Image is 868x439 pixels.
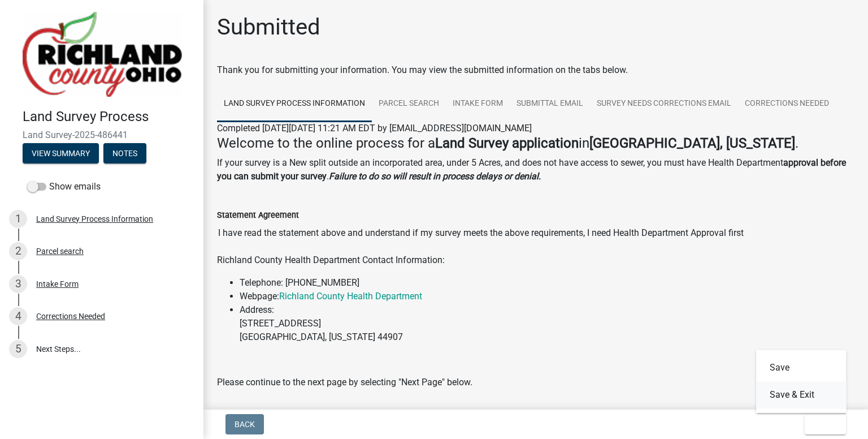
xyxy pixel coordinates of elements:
[217,135,854,152] h4: Welcome to the online process for a in .
[805,414,846,434] button: Exit
[814,420,830,429] span: Exit
[756,354,847,381] button: Save
[23,12,182,97] img: Richland County, Ohio
[435,135,579,151] strong: Land Survey application
[217,157,846,182] strong: approval before you can submit your survey
[103,149,146,158] wm-modal-confirm: Notes
[27,180,101,193] label: Show emails
[235,420,255,429] span: Back
[23,149,99,158] wm-modal-confirm: Summary
[217,156,854,183] p: If your survey is a New split outside an incorporated area, under 5 Acres, and does not have acce...
[217,123,532,134] span: Completed [DATE][DATE] 11:21 AM EDT by [EMAIL_ADDRESS][DOMAIN_NAME]
[36,247,84,255] div: Parcel search
[217,63,854,77] div: Thank you for submitting your information. You may view the submitted information on the tabs below.
[738,86,836,122] a: Corrections Needed
[9,210,27,228] div: 1
[240,303,854,344] li: Address: [STREET_ADDRESS] [GEOGRAPHIC_DATA], [US_STATE] 44907
[36,280,79,288] div: Intake Form
[217,212,299,219] label: Statement Agreement
[103,143,146,163] button: Notes
[36,215,153,223] div: Land Survey Process Information
[589,135,795,151] strong: [GEOGRAPHIC_DATA], [US_STATE]
[240,290,854,303] li: Webpage:
[510,86,590,122] a: Submittal Email
[446,86,510,122] a: Intake Form
[756,381,847,408] button: Save & Exit
[23,130,181,140] span: Land Survey-2025-486441
[9,242,27,260] div: 2
[23,143,99,163] button: View Summary
[240,276,854,290] li: Telephone: [PHONE_NUMBER]
[217,14,320,41] h1: Submitted
[225,414,264,434] button: Back
[36,312,105,320] div: Corrections Needed
[217,253,854,267] p: Richland County Health Department Contact Information:
[590,86,738,122] a: Survey Needs Corrections Email
[372,86,446,122] a: Parcel search
[756,350,847,413] div: Exit
[23,109,194,125] h4: Land Survey Process
[9,340,27,358] div: 5
[329,171,541,182] strong: Failure to do so will result in process delays or denial.
[279,291,422,302] a: Richland County Health Department
[9,307,27,325] div: 4
[9,275,27,293] div: 3
[217,86,372,122] a: Land Survey Process Information
[217,376,854,389] p: Please continue to the next page by selecting "Next Page" below.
